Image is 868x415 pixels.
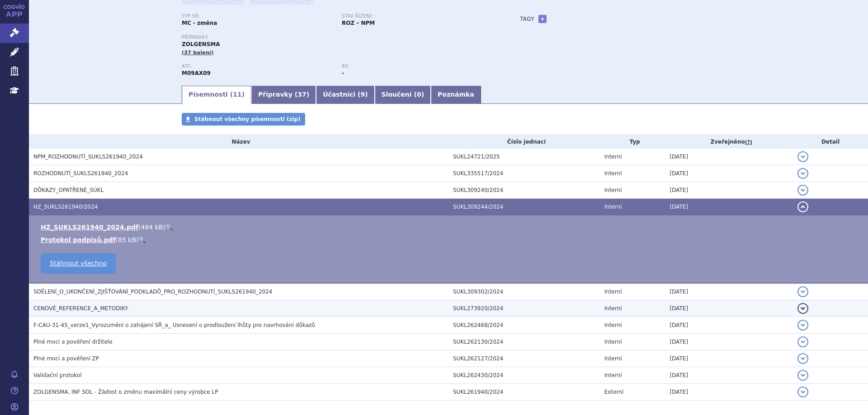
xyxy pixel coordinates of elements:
[448,367,600,384] td: SUKL262430/2024
[604,154,622,160] span: Interní
[604,372,622,378] span: Interní
[141,224,163,231] span: 484 kB
[797,320,808,331] button: detail
[182,35,502,40] p: Přípravky:
[665,199,793,215] td: [DATE]
[448,149,600,165] td: SUKL24721/2025
[665,182,793,199] td: [DATE]
[33,154,143,160] span: NPM_ROZHODNUTÍ_SUKLS261940_2024
[604,389,623,395] span: Externí
[448,334,600,350] td: SUKL262130/2024
[604,355,622,362] span: Interní
[448,350,600,367] td: SUKL262127/2024
[41,223,859,232] li: ( )
[797,336,808,347] button: detail
[33,355,99,362] span: Plné moci a pověření ZP
[448,283,600,300] td: SUKL309302/2024
[797,151,808,162] button: detail
[797,370,808,381] button: detail
[448,135,600,149] th: Číslo jednací
[665,135,793,149] th: Zveřejněno
[538,15,547,23] a: +
[665,317,793,334] td: [DATE]
[182,113,305,126] a: Stáhnout všechny písemnosti (zip)
[431,86,481,104] a: Poznámka
[604,204,622,210] span: Interní
[793,135,868,149] th: Detail
[448,165,600,182] td: SUKL335517/2024
[33,389,218,395] span: ZOLGENSMA, INF SOL - Žádost o změnu maximální ceny výrobce LP
[33,289,272,295] span: SDĚLENÍ_O_UKONČENÍ_ZJIŠŤOVÁNÍ_PODKLADŮ_PRO_ROZHODNUTÍ_SUKLS261940_2024
[665,165,793,182] td: [DATE]
[182,86,251,104] a: Písemnosti (11)
[797,286,808,297] button: detail
[182,20,217,26] strong: MC - změna
[251,86,316,104] a: Přípravky (37)
[316,86,374,104] a: Účastníci (9)
[33,170,128,177] span: ROZHODNUTÍ_SUKLS261940_2024
[600,135,665,149] th: Typ
[138,236,146,243] a: 🔍
[604,170,622,177] span: Interní
[182,70,211,76] strong: ONASEMNOGEN ABEPARVOVEK
[297,91,306,98] span: 37
[194,116,301,122] span: Stáhnout všechny písemnosti (zip)
[665,334,793,350] td: [DATE]
[665,350,793,367] td: [DATE]
[182,64,333,69] p: ATC:
[745,139,752,145] abbr: (?)
[604,322,622,328] span: Interní
[665,300,793,317] td: [DATE]
[448,182,600,199] td: SUKL309240/2024
[448,317,600,334] td: SUKL262468/2024
[797,303,808,314] button: detail
[41,235,859,244] li: ( )
[665,149,793,165] td: [DATE]
[342,20,375,26] strong: ROZ – NPM
[604,339,622,345] span: Interní
[33,305,128,312] span: CENOVÉ_REFERENCE_A_METODIKY
[604,187,622,193] span: Interní
[233,91,241,98] span: 11
[33,339,113,345] span: Plné moci a pověření držitele
[165,224,173,231] a: 🔍
[665,283,793,300] td: [DATE]
[604,305,622,312] span: Interní
[33,187,104,193] span: DŮKAZY_OPATŘENÉ_SÚKL
[665,367,793,384] td: [DATE]
[41,236,116,243] a: Protokol podpisů.pdf
[41,224,138,231] a: HZ_SUKLS261940_2024.pdf
[797,185,808,196] button: detail
[448,300,600,317] td: SUKL273920/2024
[182,41,220,47] span: ZOLGENSMA
[182,50,213,56] span: (37 balení)
[797,387,808,397] button: detail
[342,64,493,69] p: RS:
[417,91,421,98] span: 0
[41,253,116,274] a: Stáhnout všechno
[665,384,793,401] td: [DATE]
[342,70,344,76] strong: -
[797,201,808,212] button: detail
[375,86,431,104] a: Sloučení (0)
[797,168,808,179] button: detail
[448,199,600,215] td: SUKL309244/2024
[182,14,333,19] p: Typ SŘ:
[797,353,808,364] button: detail
[520,14,534,24] h3: Tagy
[342,14,493,19] p: Stav řízení:
[448,384,600,401] td: SUKL261940/2024
[604,289,622,295] span: Interní
[118,236,136,243] span: 85 kB
[360,91,365,98] span: 9
[33,204,98,210] span: HZ_SUKLS261940/2024
[33,372,82,378] span: Validační protokol
[29,135,448,149] th: Název
[33,322,315,328] span: F-CAU-31-45_verze1_Vyrozumění o zahájení SŘ_a_ Usnesení o prodloužení lhůty pro navrhování důkazů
